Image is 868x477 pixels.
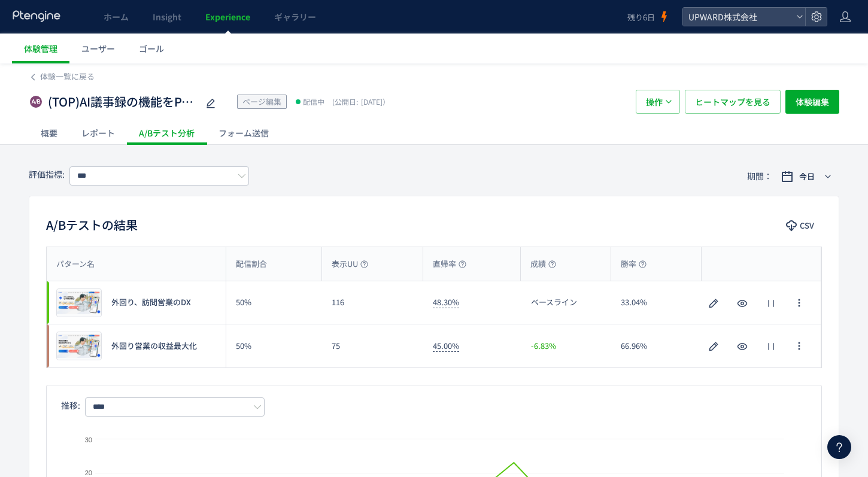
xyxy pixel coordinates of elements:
span: 操作 [646,90,663,114]
span: 残り6日 [627,11,655,23]
span: ベースライン [531,297,577,308]
span: Insight [153,11,181,23]
span: 体験編集 [796,90,829,114]
span: (公開日: [332,96,358,107]
span: 体験管理 [24,42,57,54]
img: e4a40bae7144b9045c6f0569816b0ee91757419893348.jpeg [57,289,101,317]
span: 推移: [61,399,80,411]
span: 評価指標: [29,168,65,180]
span: 48.30% [433,296,459,308]
img: e4a40bae7144b9045c6f0569816b0ee91757419893293.jpeg [57,332,101,360]
span: -6.83% [531,341,556,352]
span: 外回り営業の収益最大化 [111,341,197,352]
button: 操作 [636,90,680,114]
span: CSV [800,216,814,235]
div: A/Bテスト分析 [127,121,207,145]
div: 66.96% [611,324,702,367]
span: 期間： [747,166,772,186]
span: 外回り、訪問営業のDX [111,297,191,308]
button: CSV [780,216,822,235]
span: ユーザー [81,42,115,54]
span: 今日 [799,171,815,183]
span: [DATE]） [329,96,390,107]
span: 勝率 [621,259,647,270]
span: 成績 [530,259,556,270]
span: 配信中 [303,96,324,108]
span: 直帰率 [433,259,466,270]
span: ゴール [139,42,164,54]
text: 20 [85,469,92,476]
span: 表示UU [332,259,368,270]
button: ヒートマップを見る [685,90,781,114]
div: 50% [226,281,322,324]
h2: A/Bテストの結果 [46,215,138,235]
span: ヒートマップを見る [695,90,770,114]
text: 30 [85,436,92,443]
div: 33.04% [611,281,702,324]
span: ギャラリー [274,11,316,23]
span: ページ編集 [242,96,281,107]
div: 概要 [29,121,69,145]
div: フォーム送信 [207,121,281,145]
span: 配信割合 [236,259,267,270]
span: ホーム [104,11,129,23]
div: 50% [226,324,322,367]
div: 75 [322,324,423,367]
button: 今日 [773,167,839,186]
span: 体験一覧に戻る [40,71,95,82]
span: 45.00% [433,340,459,352]
div: レポート [69,121,127,145]
span: Experience [205,11,250,23]
button: 体験編集 [785,90,839,114]
div: 116 [322,281,423,324]
span: UPWARD株式会社 [685,8,791,26]
span: (TOP)AI議事録の機能をPoint1へ [48,93,198,111]
span: パターン名 [56,259,95,270]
